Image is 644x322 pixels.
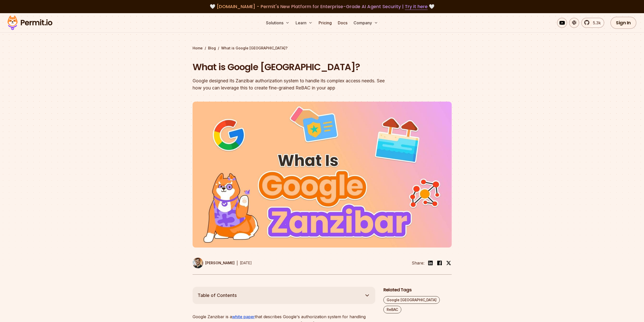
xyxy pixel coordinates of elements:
[427,260,433,266] img: linkedin
[198,292,237,299] span: Table of Contents
[317,18,334,28] a: Pricing
[383,287,452,293] h2: Related Tags
[437,260,443,266] img: facebook
[232,314,255,319] a: white paper
[193,61,387,73] h1: What is Google [GEOGRAPHIC_DATA]?
[193,46,452,51] div: / /
[208,46,216,51] a: Blog
[264,18,292,28] button: Solutions
[581,18,604,28] a: 5.3k
[412,260,424,266] li: Share:
[193,102,452,248] img: What is Google Zanzibar?
[193,258,203,268] img: Daniel Bass
[383,296,440,304] a: Google [GEOGRAPHIC_DATA]
[12,3,632,10] div: 🤍 🤍
[193,258,235,268] a: [PERSON_NAME]
[351,18,380,28] button: Company
[237,260,238,266] div: |
[383,306,401,313] a: ReBAC
[336,18,349,28] a: Docs
[193,77,387,91] div: Google designed its Zanzibar authorization system to handle its complex access needs. See how you...
[193,46,203,51] a: Home
[240,261,252,265] time: [DATE]
[217,3,428,10] span: [DOMAIN_NAME] - Permit's New Platform for Enterprise-Grade AI Agent Security |
[446,260,451,266] img: twitter
[5,14,55,31] img: Permit logo
[405,3,428,10] a: Try it here
[294,18,315,28] button: Learn
[193,287,375,304] button: Table of Contents
[590,20,601,26] span: 5.3k
[610,17,636,29] a: Sign In
[205,260,235,266] p: [PERSON_NAME]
